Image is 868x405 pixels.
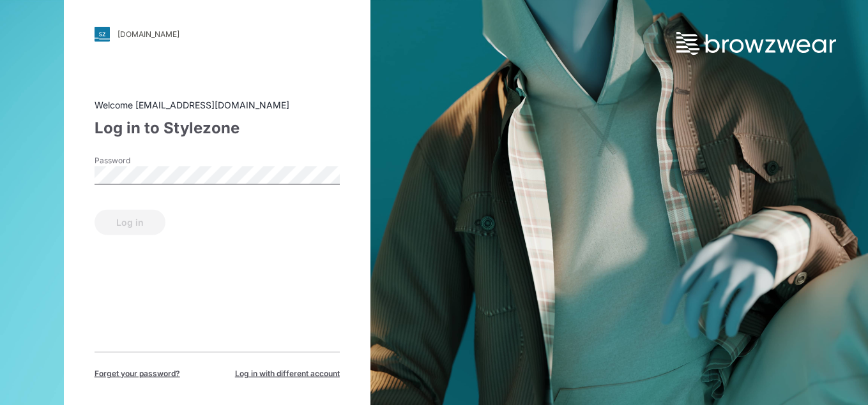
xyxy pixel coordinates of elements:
a: [DOMAIN_NAME] [95,26,340,41]
span: Log in with different account [235,367,340,379]
div: [DOMAIN_NAME] [118,29,179,39]
img: svg+xml;base64,PHN2ZyB3aWR0aD0iMjgiIGhlaWdodD0iMjgiIHZpZXdCb3g9IjAgMCAyOCAyOCIgZmlsbD0ibm9uZSIgeG... [95,26,110,41]
div: Welcome [EMAIL_ADDRESS][DOMAIN_NAME] [95,98,340,111]
label: Password [95,154,184,166]
span: Forget your password? [95,367,180,379]
img: browzwear-logo.73288ffb.svg [676,32,836,55]
div: Log in to Stylezone [95,116,340,139]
